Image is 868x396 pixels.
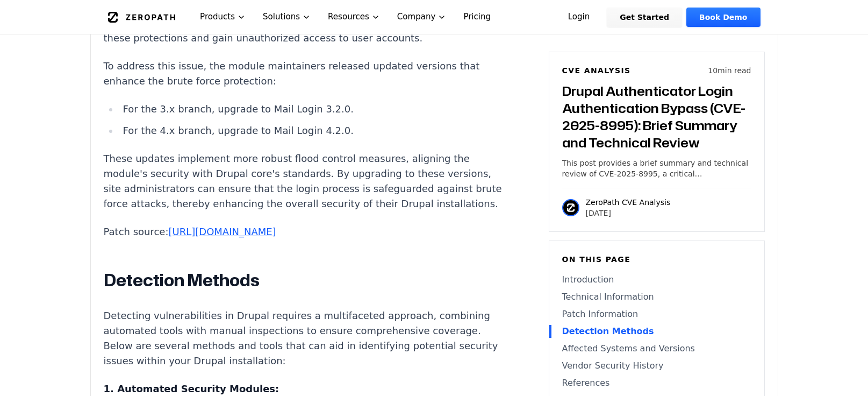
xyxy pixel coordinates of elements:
[562,273,751,286] a: Introduction
[104,308,504,369] p: Detecting vulnerabilities in Drupal requires a multifaceted approach, combining automated tools w...
[562,254,751,265] h6: On this page
[562,158,751,179] p: This post provides a brief summary and technical review of CVE-2025-8995, a critical authenticati...
[119,102,504,117] li: For the 3.x branch, upgrade to Mail Login 3.2.0.
[119,123,504,138] li: For the 4.x branch, upgrade to Mail Login 4.2.0.
[562,308,751,321] a: Patch Information
[104,383,279,394] strong: 1. Automated Security Modules:
[562,291,751,303] a: Technical Information
[562,377,751,390] a: References
[104,270,504,291] h2: Detection Methods
[104,224,504,239] p: Patch source:
[555,8,603,27] a: Login
[586,208,671,218] p: [DATE]
[562,359,751,372] a: Vendor Security History
[104,59,504,89] p: To address this issue, the module maintainers released updated versions that enhance the brute fo...
[607,8,682,27] a: Get Started
[708,65,751,76] p: 10 min read
[586,197,671,208] p: ZeroPath CVE Analysis
[104,151,504,211] p: These updates implement more robust flood control measures, aligning the module's security with D...
[686,8,760,27] a: Book Demo
[562,325,751,338] a: Detection Methods
[562,65,631,76] h6: CVE Analysis
[562,82,751,151] h3: Drupal Authenticator Login Authentication Bypass (CVE-2025-8995): Brief Summary and Technical Review
[169,226,276,237] a: [URL][DOMAIN_NAME]
[562,199,579,216] img: ZeroPath CVE Analysis
[562,342,751,355] a: Affected Systems and Versions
